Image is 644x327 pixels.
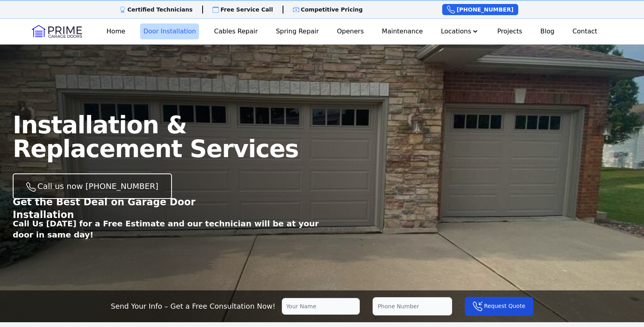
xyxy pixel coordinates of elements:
p: Certified Technicians [127,6,193,14]
a: Call us now [PHONE_NUMBER] [13,173,172,199]
img: Logo [32,25,82,38]
p: Free Service Call [221,6,273,14]
a: Projects [494,23,525,39]
p: Get the Best Deal on Garage Door Installation [13,196,242,221]
p: Competitive Pricing [301,6,363,14]
a: Door Installation [140,23,199,39]
a: Blog [537,23,558,39]
a: Cables Repair [211,23,261,39]
a: Spring Repair [273,23,322,39]
a: [PHONE_NUMBER] [442,4,518,15]
a: Maintenance [379,23,426,39]
input: Your Name [282,298,360,315]
button: Locations [438,23,482,39]
input: Phone Number [373,297,452,315]
p: Send Your Info – Get a Free Consultation Now! [111,301,275,312]
button: Request Quote [465,297,533,316]
a: Home [103,23,129,39]
span: Installation & Replacement Services [13,111,299,163]
a: Contact [569,23,600,39]
a: Openers [334,23,367,39]
p: Call Us [DATE] for a Free Estimate and our technician will be at your door in same day! [13,218,322,240]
